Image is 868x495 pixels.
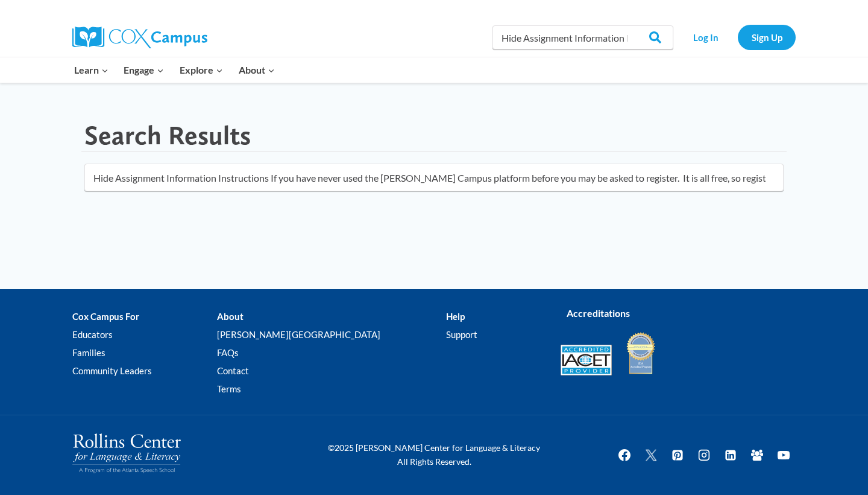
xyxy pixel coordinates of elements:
span: About [239,62,275,78]
span: Engage [124,62,164,78]
a: [PERSON_NAME][GEOGRAPHIC_DATA] [217,325,445,343]
a: Terms [217,380,445,398]
a: Linkedin [719,443,743,467]
a: Instagram [692,443,716,467]
a: Twitter [639,443,663,467]
span: Explore [180,62,223,78]
img: IDA Accredited [626,331,656,375]
nav: Primary Navigation [66,57,282,83]
span: Learn [74,62,108,78]
a: FAQs [217,343,445,362]
a: Sign Up [738,25,796,49]
input: Search for... [84,164,784,191]
a: Pinterest [665,443,690,467]
img: Accredited IACET® Provider [561,345,612,375]
a: Facebook Group [745,443,769,467]
h1: Search Results [84,120,251,152]
a: YouTube [772,443,796,467]
nav: Secondary Navigation [679,25,796,49]
a: Contact [217,362,445,380]
strong: Accreditations [567,307,630,319]
a: Community Leaders [72,362,217,380]
a: Log In [679,25,732,49]
p: ©2025 [PERSON_NAME] Center for Language & Literacy All Rights Reserved. [319,441,549,468]
img: Twitter X icon white [644,448,658,462]
img: Cox Campus [72,27,207,48]
a: Facebook [612,443,637,467]
a: Support [446,325,542,343]
a: Educators [72,325,217,343]
img: Rollins Center for Language & Literacy - A Program of the Atlanta Speech School [72,433,181,473]
input: Search Cox Campus [492,25,673,49]
a: Families [72,343,217,362]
